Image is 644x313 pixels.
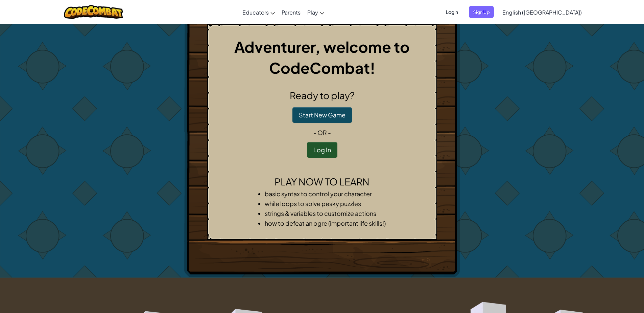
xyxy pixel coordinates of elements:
[327,129,331,136] span: -
[265,189,393,199] li: basic syntax to control your character
[304,3,328,21] a: Play
[213,36,431,78] h1: Adventurer, welcome to CodeCombat!
[64,5,123,19] img: CodeCombat logo
[265,199,393,208] li: while loops to solve pesky puzzles
[213,175,431,189] h2: Play now to learn
[499,3,585,21] a: English ([GEOGRAPHIC_DATA])
[213,88,431,103] h2: Ready to play?
[469,6,494,18] button: Sign Up
[242,9,269,16] span: Educators
[317,129,327,136] span: or
[278,3,304,21] a: Parents
[265,218,393,228] li: how to defeat an ogre (important life skills!)
[307,9,318,16] span: Play
[502,9,582,16] span: English ([GEOGRAPHIC_DATA])
[292,107,352,123] button: Start New Game
[265,208,393,218] li: strings & variables to customize actions
[307,142,337,158] button: Log In
[313,129,317,136] span: -
[239,3,278,21] a: Educators
[442,6,462,18] button: Login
